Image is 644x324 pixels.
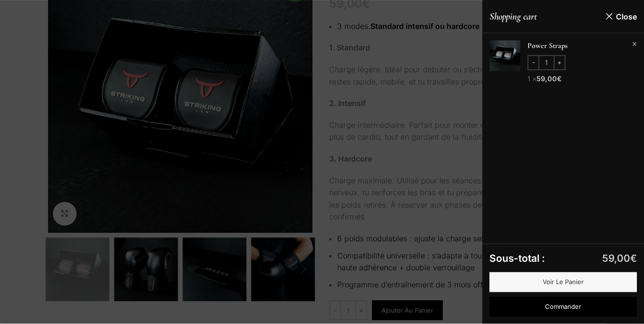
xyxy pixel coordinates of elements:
[489,272,637,292] a: Voir le panier
[539,55,554,70] input: Quantité de produits
[489,10,600,23] span: Shopping cart
[630,252,637,264] span: €
[602,252,637,264] bdi: 59,00
[482,33,644,87] a: Afficher
[630,39,639,49] a: Retirer Power Straps du panier
[527,55,539,70] input: -
[489,297,637,317] a: Commander
[554,55,566,70] input: +
[489,251,545,265] strong: Sous-total :
[605,10,637,22] a: Close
